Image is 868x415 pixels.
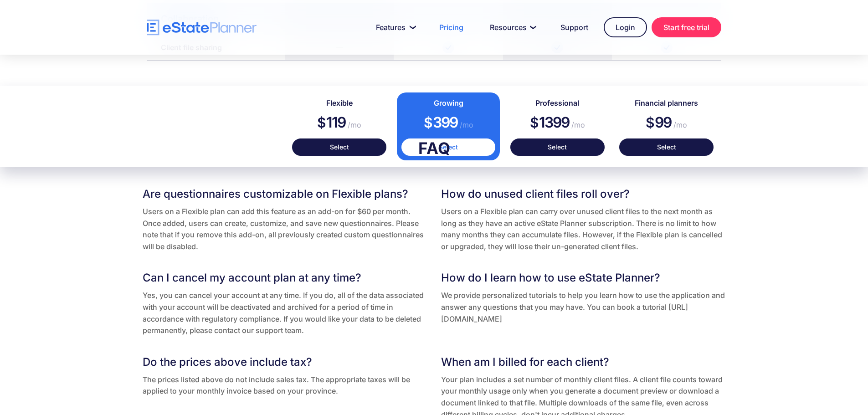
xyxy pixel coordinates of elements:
[479,18,545,36] a: Resources
[365,18,424,36] a: Features
[441,206,726,252] p: Users on a Flexible plan can carry over unused client files to the next month as long as they hav...
[143,354,427,370] h3: Do the prices above include tax?
[457,120,473,129] span: /mo
[646,114,655,131] span: $
[671,120,687,129] span: /mo
[441,290,726,325] p: We provide personalized tutorials to help you learn how to use the application and answer any que...
[569,120,585,129] span: /mo
[147,20,257,36] a: home
[401,109,496,138] div: 399
[652,17,721,37] a: Start free trial
[345,120,361,129] span: /mo
[143,374,427,397] p: The prices listed above do not include sales tax. The appropriate taxes will be applied to your m...
[317,114,326,131] span: $
[619,109,714,138] div: 99
[143,186,427,202] h3: Are questionnaires customizable on Flexible plans?
[510,109,605,138] div: 1399
[441,354,726,370] h3: When am I billed for each client?
[550,18,599,36] a: Support
[428,18,474,36] a: Pricing
[143,290,427,336] p: Yes, you can cancel your account at any time. If you do, all of the data associated with your acc...
[143,206,427,252] p: Users on a Flexible plan can add this feature as an add-on for $60 per month. Once added, users c...
[510,97,605,109] h4: Professional
[401,97,496,109] h4: Growing
[441,270,726,286] h3: How do I learn how to use eState Planner?
[441,186,726,202] h3: How do unused client files roll over?
[143,270,427,286] h3: Can I cancel my account plan at any time?
[424,114,433,131] span: $
[292,97,386,109] h4: Flexible
[619,97,714,109] h4: Financial planners
[604,17,647,37] a: Login
[530,114,539,131] span: $
[143,138,726,159] h2: FAQ
[292,109,386,138] div: 119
